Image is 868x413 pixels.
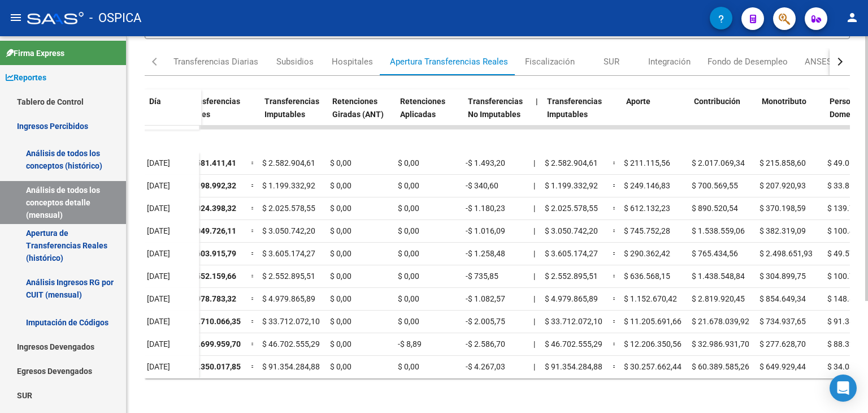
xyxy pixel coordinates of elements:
span: $ 0,00 [398,294,419,303]
span: = [613,339,617,349]
span: $ 700.569,55 [692,181,738,190]
span: $ 890.520,54 [692,204,738,213]
span: [DATE] [147,249,170,258]
span: | [533,158,535,167]
span: = [613,294,617,303]
span: $ 1.438.548,84 [692,272,745,281]
span: Personal Domestico [830,97,868,119]
div: Fondo de Desempleo [708,55,788,68]
div: Open Intercom Messenger [830,375,857,402]
span: Aporte [626,97,650,106]
datatable-header-cell: Transferencias Imputables [260,89,328,137]
span: $ 3.050.742,20 [545,226,598,235]
div: SUR [604,55,619,68]
span: - OSPICA [89,6,141,31]
span: | [533,226,535,235]
span: $ 1.199.332,92 [545,181,598,190]
span: $ 1.199.332,92 [262,181,315,190]
span: $ 0,00 [330,317,351,326]
span: = [613,181,617,190]
span: [DATE] [147,226,170,235]
div: Hospitales [332,55,373,68]
span: Reportes [6,71,46,84]
span: $ 304.899,75 [759,272,806,281]
span: $ 2.819.920,45 [692,294,745,303]
span: $ 91.354.284,88 [545,362,602,371]
span: $ 370.198,59 [759,204,806,213]
span: $ 2.582.904,61 [545,158,598,167]
span: $ 0,00 [398,272,419,281]
span: $ 3.605.174,27 [545,249,598,258]
span: $ 382.319,09 [759,226,806,235]
span: -$ 735,85 [466,272,498,281]
span: = [613,204,617,213]
span: $ 207.920,93 [759,181,806,190]
span: -$ 4.267,03 [466,362,505,371]
span: [DATE] [147,339,170,349]
span: = [251,204,255,213]
span: = [251,158,255,167]
span: $ 2.552.895,51 [545,272,598,281]
datatable-header-cell: Retenciones Aplicadas [396,89,463,137]
span: $ 4.979.865,89 [545,294,598,303]
span: Retenciones Giradas (ANT) [332,97,384,119]
mat-icon: person [845,11,859,24]
datatable-header-cell: Transferencias Reales [181,89,249,137]
span: = [251,317,255,326]
span: -$ 2.005,75 [466,317,505,326]
span: -$ 340,60 [466,181,498,190]
span: $ 2.552.159,66 [183,272,236,281]
span: [DATE] [147,317,170,326]
span: $ 4.979.865,89 [262,294,315,303]
span: $ 3.603.915,79 [183,249,236,258]
span: = [251,181,255,190]
span: Firma Express [6,47,64,59]
span: $ 290.362,42 [624,249,670,258]
datatable-header-cell: Contribución [689,89,757,137]
div: Apertura Transferencias Reales [390,55,508,68]
span: Día [149,97,161,106]
span: $ 46.702.555,29 [545,339,602,349]
span: | [533,294,535,303]
span: $ 11.205.691,66 [624,317,682,326]
span: $ 1.538.559,06 [692,226,745,235]
span: $ 2.017.069,34 [692,158,745,167]
span: $ 636.568,15 [624,272,670,281]
span: $ 0,00 [330,181,351,190]
span: | [533,317,535,326]
span: $ 60.389.585,26 [692,362,749,371]
span: $ 91.354.284,88 [262,362,320,371]
span: $ 2.581.411,41 [183,158,236,167]
span: | [533,249,535,258]
span: $ 0,00 [398,204,419,213]
span: -$ 1.180,23 [466,204,505,213]
span: $ 0,00 [330,226,351,235]
span: $ 0,00 [398,249,419,258]
span: = [251,362,255,371]
span: [DATE] [147,204,170,213]
span: = [251,339,255,349]
span: Transferencias Reales [185,97,240,119]
span: = [251,249,255,258]
span: [DATE] [147,272,170,281]
span: $ 0,00 [398,226,419,235]
datatable-header-cell: Aporte [622,89,689,137]
span: $ 46.699.959,70 [183,339,241,349]
datatable-header-cell: | [531,89,542,137]
span: -$ 1.258,48 [466,249,505,258]
span: $ 3.605.174,27 [262,249,315,258]
span: = [251,294,255,303]
span: -$ 1.493,20 [466,158,505,167]
span: $ 612.132,23 [624,204,670,213]
span: | [533,339,535,349]
span: = [613,362,617,371]
span: [DATE] [147,181,170,190]
span: = [613,317,617,326]
span: -$ 2.586,70 [466,339,505,349]
span: = [613,158,617,167]
span: $ 12.206.350,56 [624,339,682,349]
span: $ 0,00 [398,158,419,167]
span: $ 0,00 [398,362,419,371]
span: $ 745.752,28 [624,226,670,235]
span: | [536,97,538,106]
